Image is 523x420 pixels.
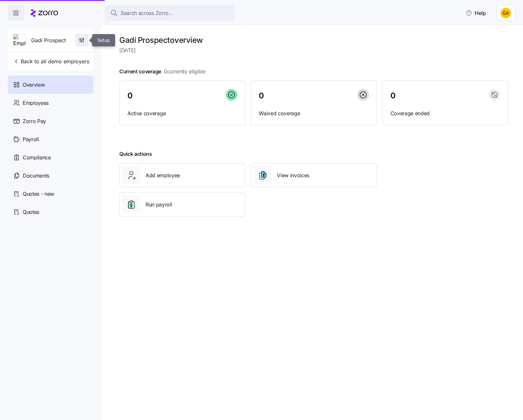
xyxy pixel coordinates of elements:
[8,167,93,185] a: Documents
[8,94,93,112] a: Employees
[146,171,180,179] span: Add employee
[23,99,49,107] span: Employees
[259,92,264,100] span: 0
[460,6,491,19] button: Help
[23,172,49,180] span: Documents
[23,81,45,89] span: Overview
[119,68,206,76] span: Current coverage
[127,92,133,100] span: 0
[119,46,508,55] span: [DATE]
[23,190,54,198] span: Quotes - new
[277,171,309,179] span: View invoices
[8,148,93,167] a: Compliance
[121,9,173,17] span: Search across Zorro...
[13,57,89,65] span: Back to all demo employers
[23,154,51,162] span: Compliance
[8,130,93,148] a: Payroll
[390,92,396,100] span: 0
[164,68,206,76] span: 0 currently eligible
[23,135,39,143] span: Payroll
[23,208,39,216] span: Quotes
[390,109,500,117] span: Coverage ended
[259,109,369,117] span: Waived coverage
[501,8,511,18] img: 4300839f2741c4d8e7b8ef2f97f5ad42
[8,185,93,203] a: Quotes - new
[119,150,152,158] span: Quick actions
[119,35,508,45] h1: Gadi Prospect overview
[105,5,235,21] button: Search across Zorro...
[466,9,486,17] span: Help
[146,201,172,209] span: Run payroll
[8,76,93,94] a: Overview
[23,117,46,125] span: Zorro Pay
[8,112,93,130] a: Zorro Pay
[31,36,66,44] span: Gadi Prospect
[10,55,92,68] button: Back to all demo employers
[13,34,26,47] img: Employer logo
[127,109,237,117] span: Active coverage
[8,203,93,221] a: Quotes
